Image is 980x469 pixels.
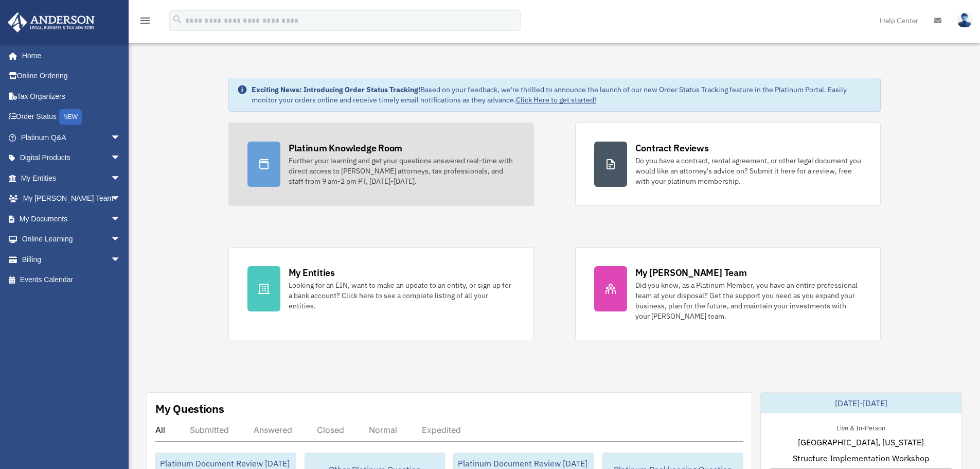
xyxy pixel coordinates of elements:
[7,270,136,290] a: Events Calendar
[155,425,165,435] div: All
[635,155,862,186] div: Do you have a contract, rental agreement, or other legal document you would like an attorney's ad...
[289,155,515,186] div: Further your learning and get your questions answered real-time with direct access to [PERSON_NAM...
[289,280,515,311] div: Looking for an EIN, want to make an update to an entity, or sign up for a bank account? Click her...
[7,209,136,229] a: My Documentsarrow_drop_down
[289,266,335,279] div: My Entities
[190,425,229,435] div: Submitted
[635,142,709,154] div: Contract Reviews
[7,229,136,250] a: Online Learningarrow_drop_down
[7,107,136,128] a: Order StatusNEW
[7,168,136,188] a: My Entitiesarrow_drop_down
[761,393,961,413] div: [DATE]-[DATE]
[228,123,534,206] a: Platinum Knowledge Room Further your learning and get your questions answered real-time with dire...
[155,401,224,416] div: My Questions
[111,209,131,230] span: arrow_drop_down
[111,229,131,250] span: arrow_drop_down
[575,247,881,340] a: My [PERSON_NAME] Team Did you know, as a Platinum Member, you have an entire professional team at...
[254,425,292,435] div: Answered
[369,425,397,435] div: Normal
[7,45,131,66] a: Home
[7,127,136,148] a: Platinum Q&Aarrow_drop_down
[111,168,131,189] span: arrow_drop_down
[635,266,747,279] div: My [PERSON_NAME] Team
[828,422,894,432] div: Live & In-Person
[111,127,131,148] span: arrow_drop_down
[228,247,534,340] a: My Entities Looking for an EIN, want to make an update to an entity, or sign up for a bank accoun...
[793,452,929,464] span: Structure Implementation Workshop
[798,436,924,448] span: [GEOGRAPHIC_DATA], [US_STATE]
[252,84,872,105] div: Based on your feedback, we're thrilled to announce the launch of our new Order Status Tracking fe...
[289,142,403,154] div: Platinum Knowledge Room
[252,85,420,94] strong: Exciting News: Introducing Order Status Tracking!
[59,109,82,125] div: NEW
[139,14,151,27] i: menu
[7,188,136,209] a: My [PERSON_NAME] Teamarrow_drop_down
[7,86,136,107] a: Tax Organizers
[635,280,862,321] div: Did you know, as a Platinum Member, you have an entire professional team at your disposal? Get th...
[111,148,131,169] span: arrow_drop_down
[422,425,461,435] div: Expedited
[516,95,596,105] a: Click Here to get started!
[317,425,344,435] div: Closed
[575,123,881,206] a: Contract Reviews Do you have a contract, rental agreement, or other legal document you would like...
[111,188,131,210] span: arrow_drop_down
[957,13,972,28] img: User Pic
[7,66,136,86] a: Online Ordering
[7,148,136,168] a: Digital Productsarrow_drop_down
[7,249,136,270] a: Billingarrow_drop_down
[5,12,98,32] img: Anderson Advisors Platinum Portal
[139,18,151,27] a: menu
[111,249,131,270] span: arrow_drop_down
[172,14,183,25] i: search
